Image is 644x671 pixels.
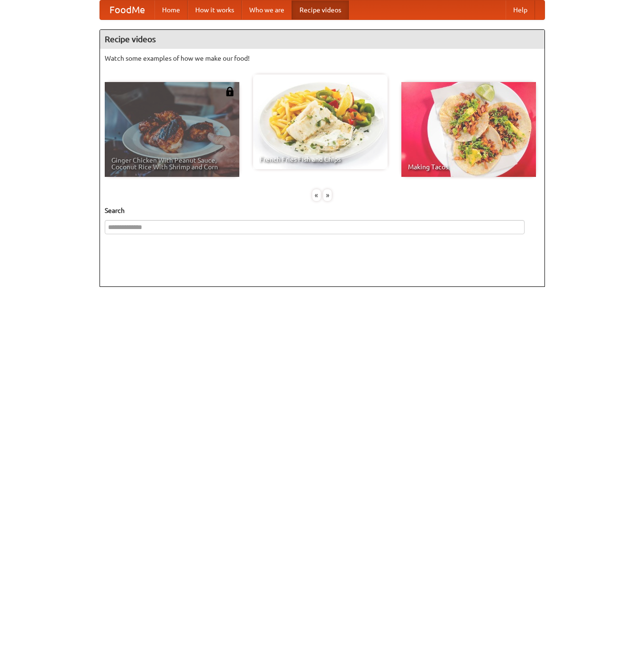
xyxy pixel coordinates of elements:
[105,206,540,215] h5: Search
[100,30,544,49] h4: Recipe videos
[105,54,540,63] p: Watch some examples of how we make our food!
[506,0,535,19] a: Help
[408,164,529,170] span: Making Tacos
[292,0,349,19] a: Recipe videos
[323,189,332,201] div: »
[312,189,321,201] div: «
[225,87,235,96] img: 483408.png
[188,0,242,19] a: How it works
[154,0,188,19] a: Home
[260,156,381,163] span: French Fries Fish and Chips
[401,82,536,177] a: Making Tacos
[100,0,154,19] a: FoodMe
[253,74,388,169] a: French Fries Fish and Chips
[242,0,292,19] a: Who we are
